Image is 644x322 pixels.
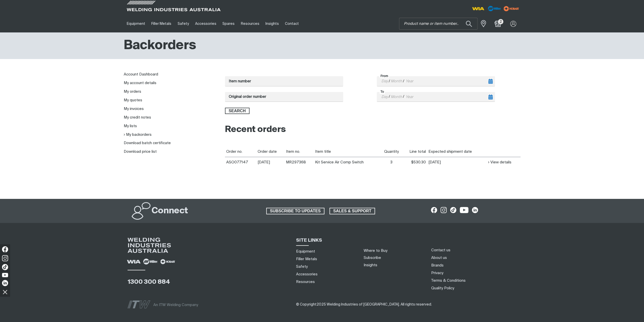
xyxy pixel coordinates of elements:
a: Contact us [431,248,450,253]
a: Equipment [296,249,315,254]
a: Filler Metals [148,15,174,32]
a: My lists [124,124,137,128]
a: Download batch certificate [124,141,171,145]
a: My credit notes [124,116,151,119]
a: Accessories [192,15,219,32]
img: Instagram [2,255,8,261]
a: SALES & SUPPORT [329,208,375,214]
input: Day [381,77,389,86]
th: Order no. [225,146,257,157]
th: Item title [314,146,380,157]
a: Resources [296,279,315,285]
input: Month [390,92,403,102]
th: Quantity [380,146,402,157]
a: Terms & Conditions [431,278,465,283]
nav: Main [124,15,421,32]
span: $530.30 [411,160,426,164]
td: Kit Service Air Comp Switch [314,157,380,167]
img: Facebook [2,246,8,252]
input: Day [381,92,389,102]
img: TikTok [2,264,8,270]
a: Quality Policy [431,286,454,291]
span: ​​​​​​​​​​​​​​​​​​ ​​​​​​ [296,302,432,306]
a: 1300 300 884 [128,279,170,285]
nav: My account [124,70,217,156]
a: Contact [282,15,302,32]
input: Year [404,77,414,86]
span: © Copyright 2025 Welding Industries of [GEOGRAPHIC_DATA] . All rights reserved. [296,303,432,306]
th: Line total [403,146,427,157]
button: Toggle calendar [487,77,494,86]
span: SUBSCRIBE TO UPDATES [267,208,324,214]
th: Expected shipment date [427,146,487,157]
a: Privacy [431,270,443,276]
img: LinkedIn [2,280,8,286]
a: View details [488,159,511,165]
a: Filler Metals [296,256,317,262]
a: Insights [262,15,282,32]
nav: Sitemap [294,248,358,286]
a: Subscribe [364,256,381,260]
a: My account details [124,81,156,85]
a: About us [431,255,447,260]
img: YouTube [2,273,8,277]
span: SALES & SUPPORT [330,208,375,214]
td: 3 [380,157,402,167]
a: My quotes [124,98,142,102]
span: Search [225,108,249,114]
nav: Footer [429,247,526,292]
th: ASO077147 [225,157,257,167]
h1: Backorders [124,37,196,54]
a: SUBSCRIBE TO UPDATES [266,208,324,214]
span: An ITW Welding Company [153,303,198,307]
button: Toggle calendar [487,92,494,102]
input: Year [404,92,414,102]
a: Equipment [124,15,148,32]
a: Account Dashboard [124,72,158,76]
a: My orders [124,90,141,93]
h2: Connect [152,205,188,217]
img: miller [502,5,521,12]
img: hide socials [1,288,9,296]
a: My backorders [124,132,152,137]
input: Product name or item number... [399,18,477,29]
a: My invoices [124,107,144,111]
td: [DATE] [427,157,487,167]
input: Month [390,77,403,86]
h2: Recent orders [225,124,521,135]
button: Search products [460,18,477,30]
a: Accessories [296,272,318,277]
a: Safety [296,264,308,269]
th: Order date [256,146,285,157]
a: Download price list [124,150,157,154]
th: Item no. [285,146,314,157]
a: Safety [174,15,192,32]
button: Search [225,108,250,114]
a: Insights [364,263,377,267]
a: Resources [238,15,262,32]
a: Brands [431,263,443,268]
a: Where to Buy [364,249,387,253]
td: [DATE] [256,157,285,167]
td: MR297368 [285,157,314,167]
span: SITE LINKS [296,238,322,243]
a: Spares [219,15,238,32]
